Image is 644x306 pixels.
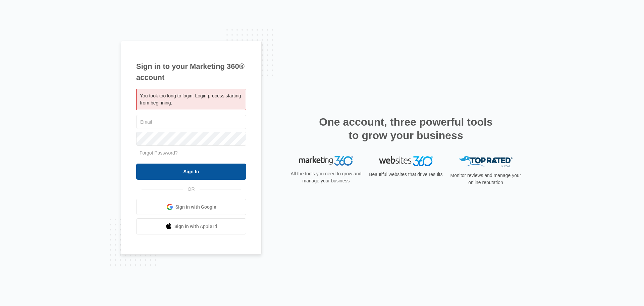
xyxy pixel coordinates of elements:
[175,204,216,211] span: Sign in with Google
[174,223,217,230] span: Sign in with Apple Id
[140,93,241,105] span: You took too long to login. Login process starting from beginning.
[136,115,246,129] input: Email
[368,171,443,178] p: Beautiful websites that drive results
[299,156,353,166] img: Marketing 360
[288,170,364,184] p: All the tools you need to grow and manage your business
[183,186,200,193] span: OR
[459,156,513,167] img: Top Rated Local
[317,115,495,142] h2: One account, three powerful tools to grow your business
[136,199,246,215] a: Sign in with Google
[379,156,433,166] img: Websites 360
[140,150,178,156] a: Forgot Password?
[448,172,523,186] p: Monitor reviews and manage your online reputation
[136,218,246,234] a: Sign in with Apple Id
[136,164,246,180] input: Sign In
[136,61,246,83] h1: Sign in to your Marketing 360® account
